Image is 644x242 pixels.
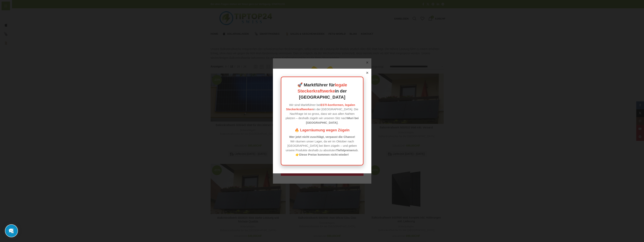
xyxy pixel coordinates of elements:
[297,82,347,93] a: legale Steckerkraftwerke
[286,103,355,111] a: ESTI-konformen, legalen Steckerkraftwerken
[285,103,359,125] p: Wir sind Marktführer bei in der [GEOGRAPHIC_DATA]. Die Nachfrage ist so gross, dass wir aus allen...
[285,135,359,157] p: Wir räumen unser Lager, da wir im Oktober nach [GEOGRAPHIC_DATA] bei Bern zügeln – und geben unse...
[299,153,349,156] strong: Diese Preise kommen nicht wieder!
[285,128,359,133] h3: 🔥 Lagerräumung wegen Zügeln
[289,135,355,138] strong: Wer jetzt nicht zuschlägt, verpasst die Chance!
[285,82,359,100] h2: 🚀 Marktführer für in der [GEOGRAPHIC_DATA]
[336,149,354,152] strong: Tiefstpreisen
